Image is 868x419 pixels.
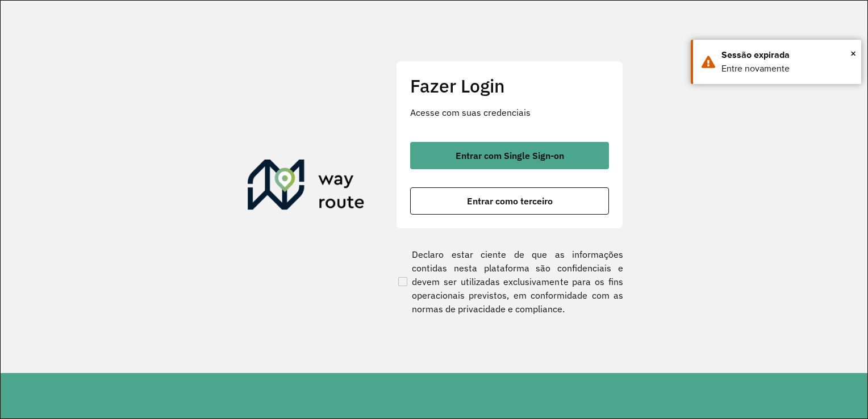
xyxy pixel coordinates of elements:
[248,160,365,214] img: Roteirizador AmbevTech
[467,196,553,206] span: Entrar como terceiro
[850,45,856,62] span: ×
[410,187,609,215] button: button
[850,45,856,62] button: Close
[410,142,609,169] button: button
[410,106,609,119] p: Acesse com suas credenciais
[410,75,609,97] h2: Fazer Login
[396,248,623,316] label: Declaro estar ciente de que as informações contidas nesta plataforma são confidenciais e devem se...
[721,48,853,62] div: Sessão expirada
[456,151,564,160] span: Entrar com Single Sign-on
[721,62,853,76] div: Entre novamente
